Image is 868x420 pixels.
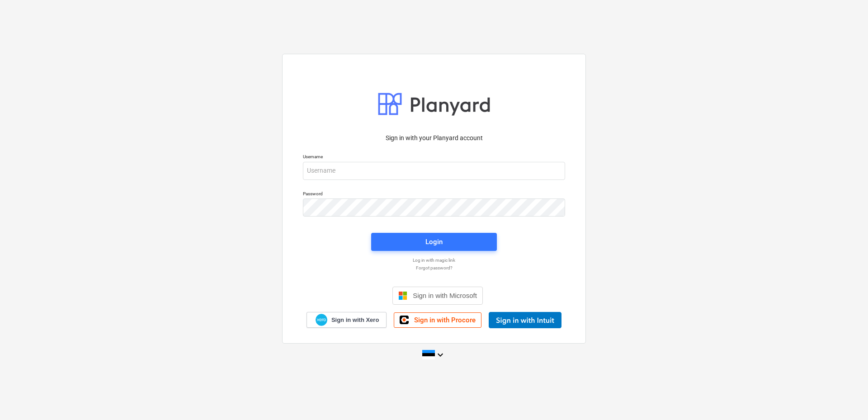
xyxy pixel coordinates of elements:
[394,312,481,328] a: Sign in with Procore
[425,236,443,248] div: Login
[398,291,407,300] img: Microsoft logo
[303,154,565,161] p: Username
[371,233,497,251] button: Login
[414,316,476,324] span: Sign in with Procore
[307,312,387,328] a: Sign in with Xero
[413,292,477,299] span: Sign in with Microsoft
[298,265,570,271] a: Forgot password?
[303,191,565,198] p: Password
[435,349,446,360] i: keyboard_arrow_down
[298,257,570,263] a: Log in with magic link
[303,133,565,143] p: Sign in with your Planyard account
[303,162,565,180] input: Username
[316,314,327,326] img: Xero logo
[331,316,379,324] span: Sign in with Xero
